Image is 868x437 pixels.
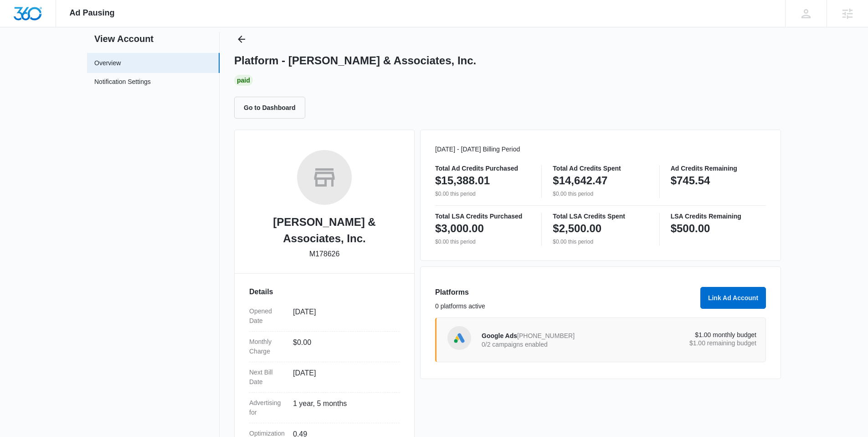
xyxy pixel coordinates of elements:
p: Total LSA Credits Spent [553,213,648,219]
span: Ad Pausing [70,8,115,18]
h2: [PERSON_NAME] & Associates, Inc. [249,214,400,247]
p: 0/2 campaigns enabled [482,341,619,348]
p: $2,500.00 [553,221,601,236]
p: $15,388.01 [435,173,490,188]
p: Total Ad Credits Spent [553,165,648,172]
span: [PHONE_NUMBER] [517,332,575,339]
h3: Platforms [435,287,695,298]
p: $0.00 this period [435,190,530,198]
dd: [DATE] [293,368,392,387]
p: $500.00 [671,221,710,236]
h3: Details [249,286,400,297]
p: $1.00 monthly budget [619,332,757,338]
p: $14,642.47 [553,173,607,188]
div: Next Bill Date[DATE] [249,362,400,393]
p: M178626 [309,249,340,260]
dd: 1 year, 5 months [293,398,392,417]
dt: Advertising for [249,398,286,417]
img: Google Ads [452,331,466,345]
a: Overview [94,58,121,68]
button: Back [234,32,249,47]
dd: $0.00 [293,337,392,356]
div: Paid [234,75,253,86]
p: $1.00 remaining budget [619,340,757,346]
h2: View Account [87,32,220,46]
dt: Monthly Charge [249,337,286,356]
button: Go to Dashboard [234,97,305,119]
dt: Opened Date [249,307,286,326]
p: 0 platforms active [435,302,695,311]
a: Google AdsGoogle Ads[PHONE_NUMBER]0/2 campaigns enabled$1.00 monthly budget$1.00 remaining budget [435,317,766,362]
p: $0.00 this period [553,190,648,198]
div: Monthly Charge$0.00 [249,332,400,362]
dt: Next Bill Date [249,368,286,387]
p: LSA Credits Remaining [671,213,766,219]
p: $745.54 [671,173,710,188]
p: $0.00 this period [435,238,530,246]
p: Total Ad Credits Purchased [435,165,530,172]
p: Ad Credits Remaining [671,165,766,172]
div: Advertising for1 year, 5 months [249,393,400,423]
div: Opened Date[DATE] [249,301,400,332]
dd: [DATE] [293,307,392,326]
a: Go to Dashboard [234,104,311,111]
button: Link Ad Account [700,287,766,309]
p: $3,000.00 [435,221,484,236]
span: Google Ads [482,332,517,339]
p: [DATE] - [DATE] Billing Period [435,145,766,154]
p: $0.00 this period [553,238,648,246]
a: Notification Settings [94,77,151,89]
h1: Platform - [PERSON_NAME] & Associates, Inc. [234,54,476,68]
p: Total LSA Credits Purchased [435,213,530,219]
